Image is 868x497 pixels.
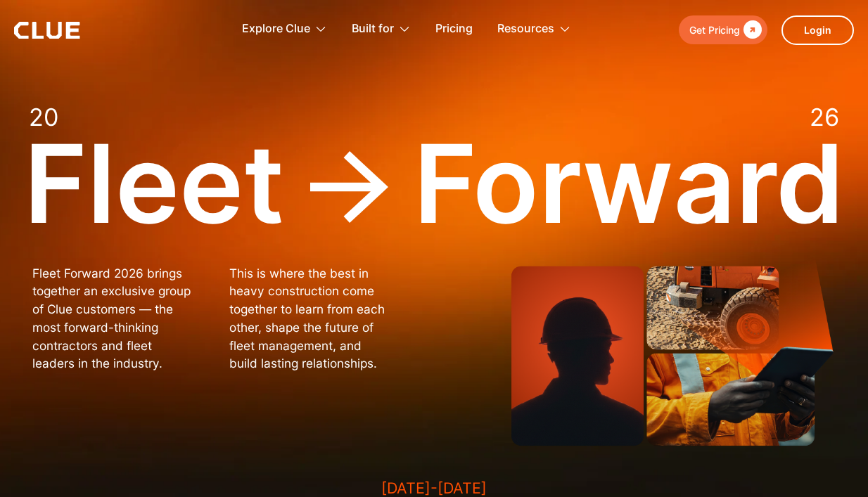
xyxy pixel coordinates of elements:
[810,105,839,129] div: 26
[32,264,193,373] p: Fleet Forward 2026 brings together an exclusive group of Clue customers — the most forward-thinki...
[740,21,762,39] div: 
[352,7,394,51] div: Built for
[229,264,390,373] p: This is where the best in heavy construction come together to learn from each other, shape the fu...
[414,129,844,238] div: Forward
[435,7,473,51] a: Pricing
[29,105,58,129] div: 20
[497,7,571,51] div: Resources
[242,7,327,51] div: Explore Clue
[679,15,767,44] a: Get Pricing
[24,129,285,238] div: Fleet
[352,7,411,51] div: Built for
[188,481,680,496] h3: [DATE]-[DATE]
[497,7,554,51] div: Resources
[242,7,310,51] div: Explore Clue
[689,21,740,39] div: Get Pricing
[781,15,854,45] a: Login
